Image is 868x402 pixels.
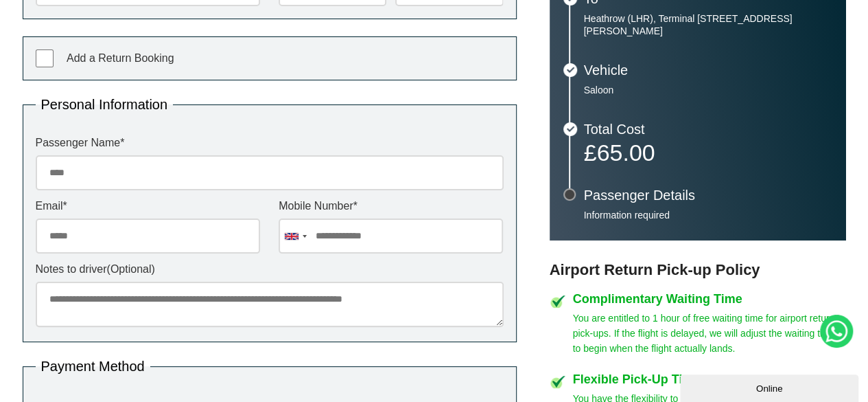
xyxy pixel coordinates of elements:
label: Notes to driver [36,264,504,275]
p: You are entitled to 1 hour of free waiting time for airport return pick-ups. If the flight is del... [573,311,846,356]
h3: Passenger Details [584,188,832,202]
h3: Total Cost [584,122,832,136]
span: Add a Return Booking [67,52,174,64]
legend: Payment Method [36,359,150,373]
p: Saloon [584,84,832,96]
span: 65.00 [596,139,655,166]
label: Passenger Name [36,137,504,148]
p: Information required [584,209,832,221]
label: Email [36,201,260,212]
legend: Personal Information [36,98,174,111]
label: Mobile Number [279,201,503,212]
h3: Vehicle [584,63,832,77]
p: Heathrow (LHR), Terminal [STREET_ADDRESS][PERSON_NAME] [584,12,832,37]
div: United Kingdom: +44 [279,219,311,253]
p: £ [584,143,832,162]
h4: Complimentary Waiting Time [573,293,846,305]
h4: Flexible Pick-Up Time [573,373,846,386]
iframe: chat widget [680,372,861,402]
input: Add a Return Booking [36,49,54,67]
span: (Optional) [107,263,155,275]
h3: Airport Return Pick-up Policy [550,261,846,279]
